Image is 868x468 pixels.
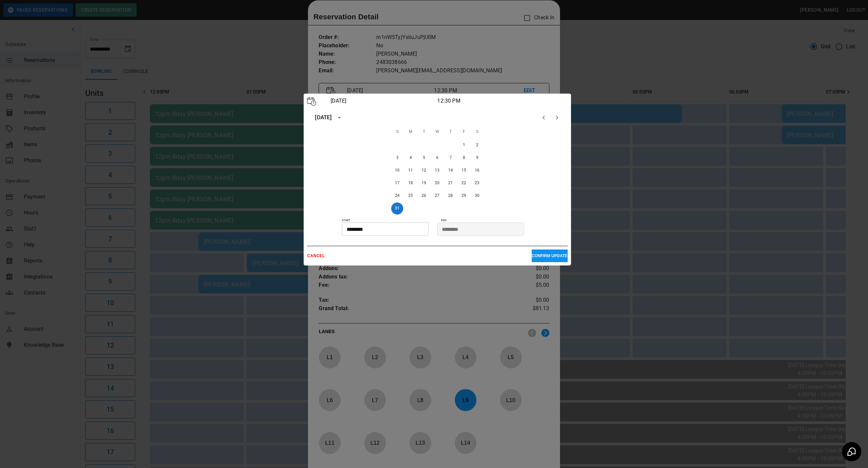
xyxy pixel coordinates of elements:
[391,177,403,189] button: 17
[458,125,470,139] span: Friday
[431,190,443,202] button: 27
[537,111,550,124] button: Previous month
[391,190,403,202] button: 24
[405,125,417,139] span: Monday
[342,223,424,236] input: Choose time, selected time is 12:30 PM
[458,177,470,189] button: 22
[329,97,437,105] p: [DATE]
[532,249,568,262] button: CONFIRM UPDATE
[418,165,430,177] button: 12
[431,125,443,139] span: Wednesday
[471,139,483,151] button: 2
[391,203,403,215] button: 31
[418,177,430,189] button: 19
[437,223,519,236] input: Choose time, selected time is 2:30 PM
[444,165,456,177] button: 14
[334,112,345,123] button: calendar view is open, switch to year view
[471,165,483,177] button: 16
[441,219,567,223] p: END
[444,152,456,164] button: 7
[458,139,470,151] button: 1
[458,165,470,177] button: 15
[444,125,456,139] span: Thursday
[405,177,417,189] button: 18
[342,219,437,223] p: START
[437,97,546,105] p: 12:30 PM
[471,152,483,164] button: 9
[391,165,403,177] button: 10
[471,177,483,189] button: 23
[391,125,403,139] span: Sunday
[405,165,417,177] button: 11
[444,177,456,189] button: 21
[532,253,568,258] p: CONFIRM UPDATE
[391,152,403,164] button: 3
[307,253,531,258] p: CANCEL
[418,125,430,139] span: Tuesday
[431,152,443,164] button: 6
[315,114,332,122] div: [DATE]
[444,190,456,202] button: 28
[458,190,470,202] button: 29
[431,165,443,177] button: 13
[458,152,470,164] button: 8
[418,190,430,202] button: 26
[307,97,316,106] img: Vector
[431,177,443,189] button: 20
[405,152,417,164] button: 4
[471,125,483,139] span: Saturday
[418,152,430,164] button: 5
[405,190,417,202] button: 25
[471,190,483,202] button: 30
[550,111,564,124] button: Next month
